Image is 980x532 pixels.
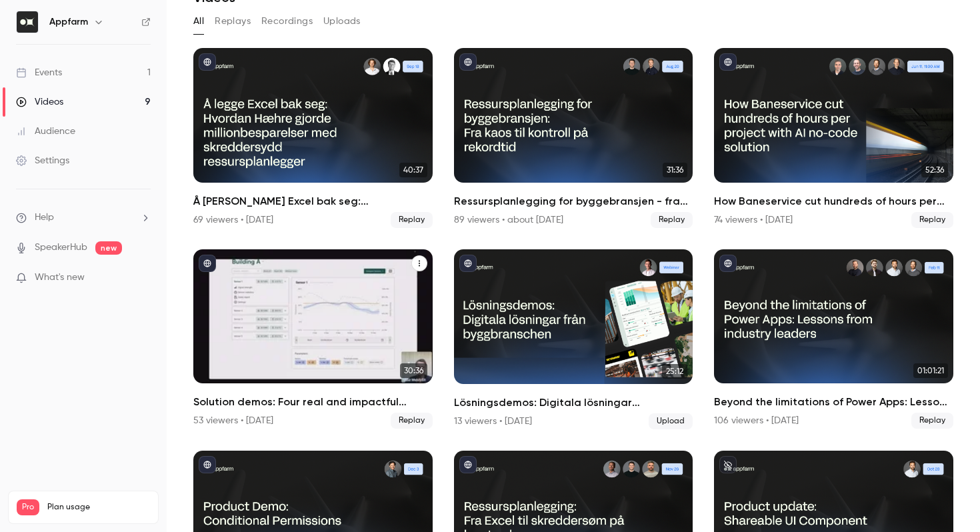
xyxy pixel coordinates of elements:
[454,415,532,428] div: 13 viewers • [DATE]
[454,249,693,429] li: Lösningsdemos: Digitala lösningar från byggbranschen
[663,163,687,177] span: 31:36
[193,394,433,410] h2: Solution demos: Four real and impactful business apps
[662,364,687,379] span: 25:12
[454,249,693,429] a: 25:12Lösningsdemos: Digitala lösningar [PERSON_NAME] byggbranschen13 viewers • [DATE]Upload
[193,193,433,209] h2: Å [PERSON_NAME] Excel bak seg: [PERSON_NAME] gjorde millionbesparelser med skreddersydd ressurspl...
[921,163,948,177] span: 52:36
[323,11,361,32] button: Uploads
[399,163,427,177] span: 40:37
[215,11,251,32] button: Replays
[16,95,63,109] div: Videos
[35,241,87,255] a: SpeakerHub
[714,48,953,228] a: 52:36How Baneservice cut hundreds of hours per project with AI no-code solution74 viewers • [DATE...
[714,414,799,427] div: 106 viewers • [DATE]
[193,249,433,429] a: 30:36Solution demos: Four real and impactful business apps53 viewers • [DATE]Replay
[193,213,273,227] div: 69 viewers • [DATE]
[95,241,122,255] span: new
[400,363,427,378] span: 30:36
[459,456,477,473] button: published
[719,255,737,272] button: published
[193,48,433,228] a: 40:37Å [PERSON_NAME] Excel bak seg: [PERSON_NAME] gjorde millionbesparelser med skreddersydd ress...
[17,11,38,33] img: Appfarm
[17,499,39,515] span: Pro
[913,363,948,378] span: 01:01:21
[16,125,75,138] div: Audience
[193,11,204,32] button: All
[199,53,216,71] button: published
[391,413,433,429] span: Replay
[714,249,953,429] a: 01:01:21Beyond the limitations of Power Apps: Lessons from industry leaders106 viewers • [DATE]Re...
[719,53,737,71] button: published
[16,211,151,225] li: help-dropdown-opener
[199,255,216,272] button: published
[35,211,54,225] span: Help
[135,272,151,284] iframe: Noticeable Trigger
[454,213,563,227] div: 89 viewers • about [DATE]
[49,15,88,29] h6: Appfarm
[391,212,433,228] span: Replay
[459,53,477,71] button: published
[35,271,85,285] span: What's new
[47,502,150,513] span: Plan usage
[714,193,953,209] h2: How Baneservice cut hundreds of hours per project with AI no-code solution
[714,394,953,410] h2: Beyond the limitations of Power Apps: Lessons from industry leaders
[911,212,953,228] span: Replay
[454,395,693,411] h2: Lösningsdemos: Digitala lösningar [PERSON_NAME] byggbranschen
[454,48,693,228] li: Ressursplanlegging for byggebransjen - fra kaos til kontroll på rekordtid
[193,414,273,427] div: 53 viewers • [DATE]
[16,66,62,79] div: Events
[193,48,433,228] li: Å legge Excel bak seg: Hvordan Hæhre gjorde millionbesparelser med skreddersydd ressursplanlegger
[714,48,953,228] li: How Baneservice cut hundreds of hours per project with AI no-code solution
[714,213,793,227] div: 74 viewers • [DATE]
[719,456,737,473] button: unpublished
[16,154,69,167] div: Settings
[454,48,693,228] a: 31:36Ressursplanlegging for byggebransjen - fra kaos til kontroll på rekordtid89 viewers • about ...
[649,413,693,429] span: Upload
[261,11,313,32] button: Recordings
[911,413,953,429] span: Replay
[714,249,953,429] li: Beyond the limitations of Power Apps: Lessons from industry leaders
[199,456,216,473] button: published
[459,255,477,272] button: published
[454,193,693,209] h2: Ressursplanlegging for byggebransjen - fra kaos til kontroll på rekordtid
[193,249,433,429] li: Solution demos: Four real and impactful business apps
[651,212,693,228] span: Replay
